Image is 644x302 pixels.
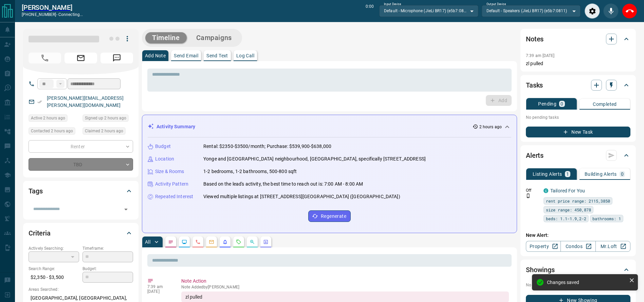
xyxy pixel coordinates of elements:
p: Pending [538,101,556,106]
div: Criteria [29,225,133,241]
p: 7:39 am [DATE] [526,53,555,58]
div: Alerts [526,147,630,164]
h2: Criteria [29,228,51,239]
p: No pending tasks [526,112,630,122]
p: Actively Searching: [29,245,79,251]
span: rent price range: 2115,3850 [546,197,610,204]
button: Timeline [145,32,187,43]
div: Wed Oct 15 2025 [82,114,133,124]
p: Off [526,187,539,193]
h2: Alerts [526,150,544,161]
h2: Tasks [526,80,543,91]
p: [PHONE_NUMBER] - [22,12,83,18]
p: Budget [155,143,171,150]
p: 0:00 [366,3,374,19]
svg: Push Notification Only [526,193,531,198]
p: Log Call [236,53,254,58]
p: Building Alerts [585,172,617,176]
p: All [145,240,150,244]
div: End Call [622,3,637,19]
span: Message [100,53,133,63]
div: Mute [603,3,619,19]
span: Call [29,53,61,63]
p: 1 [566,172,569,176]
svg: Listing Alerts [222,239,228,245]
span: Claimed 2 hours ago [85,128,123,134]
button: Campaigns [189,32,239,43]
p: Viewed multiple listings at [STREET_ADDRESS][GEOGRAPHIC_DATA] ([GEOGRAPHIC_DATA]) [203,193,400,200]
p: Areas Searched: [29,286,133,292]
div: Showings [526,262,630,278]
a: Condos [560,241,595,252]
span: Active 2 hours ago [31,115,65,121]
p: Based on the lead's activity, the best time to reach out is: 7:00 AM - 8:00 AM [203,181,363,188]
p: Activity Summary [157,123,195,130]
a: Property [526,241,561,252]
div: TBD [29,158,133,171]
h2: Showings [526,264,555,275]
p: Size & Rooms [155,168,184,175]
svg: Email Verified [37,99,42,104]
div: Default - Microphone (JieLi BR17) (e5b7:0811) [379,5,478,17]
div: Wed Oct 15 2025 [29,127,79,137]
p: 1-2 bedrooms, 1-2 bathrooms, 500-800 sqft [203,168,297,175]
p: Budget: [82,266,133,272]
a: Mr.Loft [595,241,630,252]
span: size range: 450,878 [546,206,591,213]
div: Audio Settings [585,3,600,19]
svg: Calls [195,239,201,245]
p: Note Added by [PERSON_NAME] [181,285,509,289]
p: Activity Pattern [155,181,188,188]
div: Activity Summary2 hours ago [148,120,511,133]
a: [PERSON_NAME] [22,3,83,12]
button: Regenerate [308,210,351,222]
span: Email [65,53,97,63]
div: Tasks [526,77,630,93]
svg: Requests [236,239,241,245]
p: Location [155,155,174,163]
p: Completed [593,102,617,107]
p: $2,350 - $3,500 [29,272,79,283]
span: connecting... [58,12,83,17]
p: [DATE] [147,289,171,294]
h2: Notes [526,34,544,44]
button: Open [121,205,131,214]
p: 2 hours ago [479,124,502,130]
div: Renter [29,140,133,153]
label: Output Device [486,2,506,6]
p: Send Text [206,53,228,58]
p: 7:39 am [147,284,171,289]
div: Default - Speakers (JieLi BR17) (e5b7:0811) [482,5,581,17]
p: Repeated Interest [155,193,193,200]
div: condos.ca [544,188,548,193]
div: Wed Oct 15 2025 [82,127,133,137]
p: zl pulled [526,60,630,67]
p: No showings booked [526,282,630,288]
h2: Tags [29,186,42,196]
p: Add Note [145,53,166,58]
p: Listing Alerts [533,172,562,176]
svg: Lead Browsing Activity [182,239,187,245]
a: [PERSON_NAME][EMAIL_ADDRESS][PERSON_NAME][DOMAIN_NAME] [47,95,124,108]
svg: Notes [168,239,173,245]
div: Wed Oct 15 2025 [29,114,79,124]
span: Signed up 2 hours ago [85,115,126,121]
p: 0 [560,101,563,106]
label: Input Device [384,2,401,6]
p: Note Action [181,278,509,285]
div: Notes [526,31,630,47]
p: 0 [621,172,624,176]
p: New Alert: [526,232,630,239]
svg: Emails [209,239,214,245]
p: Search Range: [29,266,79,272]
span: Contacted 2 hours ago [31,128,73,134]
a: Tailored For You [550,188,585,193]
p: Yonge and [GEOGRAPHIC_DATA] neighbourhood, [GEOGRAPHIC_DATA], specifically [STREET_ADDRESS] [203,155,426,163]
button: New Task [526,127,630,137]
svg: Agent Actions [263,239,269,245]
p: Rental: $2350-$3500/month; Purchase: $539,900-$638,000 [203,143,331,150]
span: bathrooms: 1 [592,215,621,222]
span: beds: 1.1-1.9,2-2 [546,215,586,222]
p: Send Email [174,53,198,58]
